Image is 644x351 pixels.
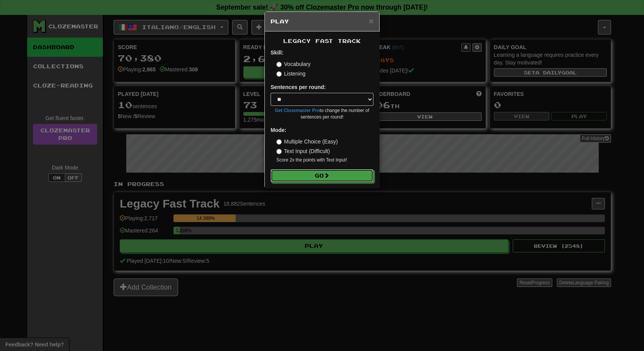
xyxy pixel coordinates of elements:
strong: Skill: [271,49,283,56]
label: Vocabulary [276,60,310,68]
small: to change the number of sentences per round! [271,107,373,120]
input: Listening [276,71,282,77]
label: Sentences per round: [271,83,326,91]
label: Multiple Choice (Easy) [276,138,338,145]
button: Close [369,17,373,25]
input: Multiple Choice (Easy) [276,139,282,145]
small: Score 2x the points with Text Input ! [276,157,373,163]
a: Get Clozemaster Pro [275,108,320,113]
strong: Mode: [271,127,286,133]
input: Text Input (Difficult) [276,149,282,154]
label: Text Input (Difficult) [276,147,330,155]
input: Vocabulary [276,62,282,67]
span: × [369,16,373,25]
span: Legacy Fast Track [283,38,361,44]
button: Go [271,169,373,182]
label: Listening [276,70,305,77]
h5: Play [271,18,373,25]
